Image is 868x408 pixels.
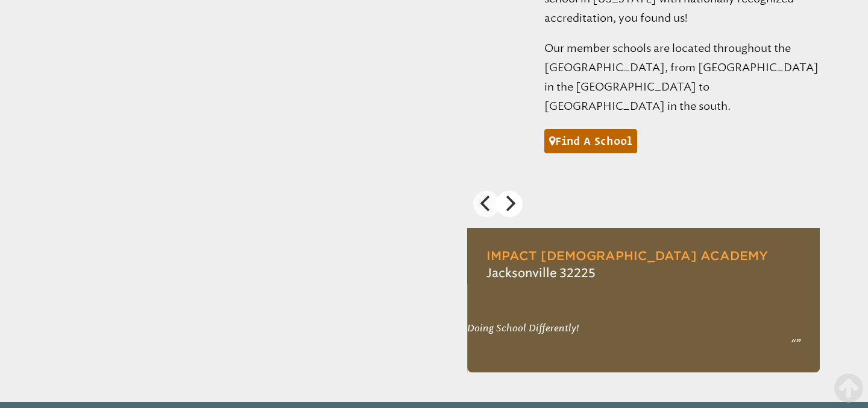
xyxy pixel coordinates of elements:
[496,191,523,217] button: Next
[486,249,768,263] a: Impact [DEMOGRAPHIC_DATA] Academy
[486,266,596,280] span: Jacksonville 32225
[467,323,820,363] div: Doing School Differently!
[544,129,637,153] a: Find a school
[473,191,500,217] button: Previous
[544,39,820,116] p: Our member schools are located throughout the [GEOGRAPHIC_DATA], from [GEOGRAPHIC_DATA] in the [G...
